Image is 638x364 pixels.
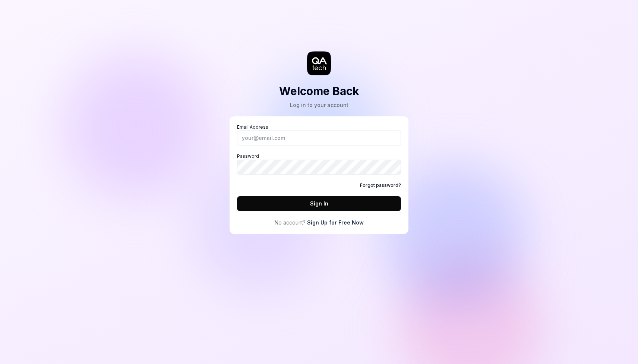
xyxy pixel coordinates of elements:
[237,196,401,211] button: Sign In
[307,219,364,226] a: Sign Up for Free Now
[237,124,401,145] label: Email Address
[360,182,401,189] a: Forgot password?
[279,101,359,109] div: Log in to your account
[275,219,306,226] span: No account?
[279,83,359,100] h2: Welcome Back
[237,153,401,175] label: Password
[237,131,401,145] input: Email Address
[237,160,401,175] input: Password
